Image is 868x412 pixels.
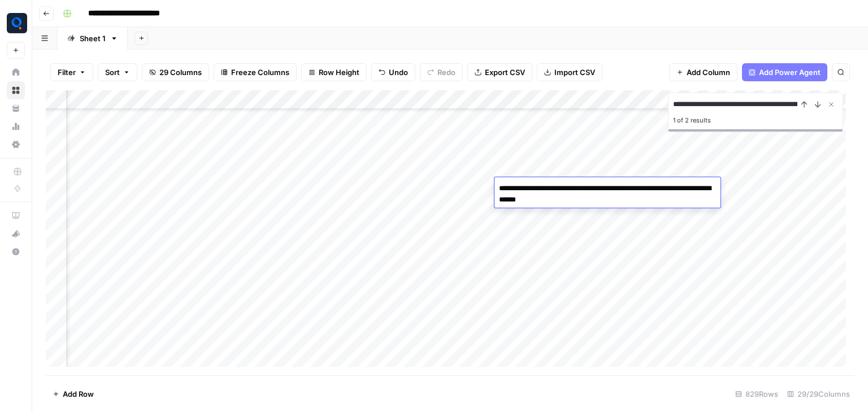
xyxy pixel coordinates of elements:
[437,67,455,78] span: Redo
[783,385,854,403] div: 29/29 Columns
[98,63,137,81] button: Sort
[7,63,25,81] a: Home
[669,63,737,81] button: Add Column
[46,385,101,403] button: Add Row
[824,98,838,111] button: Close Search
[58,27,128,50] a: Sheet 1
[797,98,811,111] button: Previous Result
[7,99,25,117] a: Your Data
[389,67,408,78] span: Undo
[811,98,824,111] button: Next Result
[7,81,25,99] a: Browse
[742,63,827,81] button: Add Power Agent
[485,67,525,78] span: Export CSV
[105,67,120,78] span: Sort
[537,63,602,81] button: Import CSV
[7,225,25,243] button: What's new?
[50,63,93,81] button: Filter
[420,63,463,81] button: Redo
[371,63,415,81] button: Undo
[673,113,838,127] div: 1 of 2 results
[142,63,209,81] button: 29 Columns
[467,63,532,81] button: Export CSV
[319,67,359,78] span: Row Height
[731,385,783,403] div: 829 Rows
[7,13,27,33] img: Qubit - SEO Logo
[7,9,25,37] button: Workspace: Qubit - SEO
[159,67,202,78] span: 29 Columns
[301,63,367,81] button: Row Height
[7,225,24,242] div: What's new?
[687,67,730,78] span: Add Column
[7,135,25,154] a: Settings
[7,117,25,135] a: Usage
[80,33,106,44] div: Sheet 1
[231,67,289,78] span: Freeze Columns
[7,207,25,225] a: AirOps Academy
[214,63,297,81] button: Freeze Columns
[554,67,595,78] span: Import CSV
[63,388,94,400] span: Add Row
[759,67,821,78] span: Add Power Agent
[7,243,25,261] button: Help + Support
[58,67,76,78] span: Filter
